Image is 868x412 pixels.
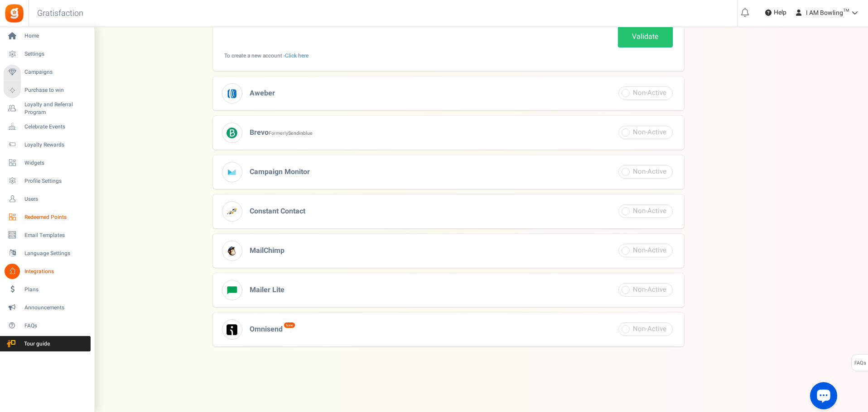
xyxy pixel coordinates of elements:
a: Campaigns [4,65,91,80]
span: Integrations [24,268,88,275]
span: Home [24,32,88,40]
span: Redeemed Points [24,213,88,221]
span: Email Templates [24,232,88,239]
span: Loyalty Rewards [24,141,88,149]
a: Home [4,28,91,44]
a: Announcements [4,300,91,315]
a: Widgets [4,155,91,170]
span: Campaigns [24,68,88,76]
span: Language Settings [24,250,88,257]
span: Mailer Lite [250,284,285,295]
img: Gratisfaction [4,3,24,24]
span: Loyalty and Referral Program [24,101,91,116]
span: I AM Bowling™ [806,8,849,18]
a: Integrations [4,264,91,279]
a: Loyalty and Referral Program [4,101,91,116]
span: Profile Settings [24,177,88,185]
a: Users [4,191,91,207]
span: Omnisend [250,324,295,335]
span: Settings [24,50,88,58]
a: Profile Settings [4,173,91,189]
span: MailChimp [250,245,285,256]
span: Tour guide [4,340,68,348]
a: Celebrate Events [4,119,91,134]
a: Settings [4,47,91,62]
a: Email Templates [4,227,91,243]
span: Purchase to win [24,86,88,94]
a: Redeemed Points [4,209,91,225]
a: Language Settings [4,246,91,261]
a: Purchase to win [4,83,91,98]
span: Widgets [24,159,88,167]
a: Validate [618,26,673,47]
a: Help [762,5,790,20]
span: FAQs [854,355,866,372]
h3: Gratisfaction [27,5,93,23]
p: To create a new account - [224,52,673,60]
span: Announcements [24,304,88,312]
a: Click here [285,52,309,60]
span: Help [772,8,786,17]
span: Brevo [250,127,313,138]
small: Formerly [269,130,313,137]
a: Plans [4,282,91,297]
span: Celebrate Events [24,123,88,131]
span: Users [24,195,88,203]
b: Sendinblue [288,130,313,137]
span: Constant Contact [250,206,305,217]
a: Loyalty Rewards [4,137,91,152]
span: New [284,322,295,328]
span: Campaign Monitor [250,166,310,177]
span: Aweber [250,88,275,99]
span: Plans [24,286,88,294]
span: FAQs [24,322,88,330]
a: FAQs [4,318,91,333]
